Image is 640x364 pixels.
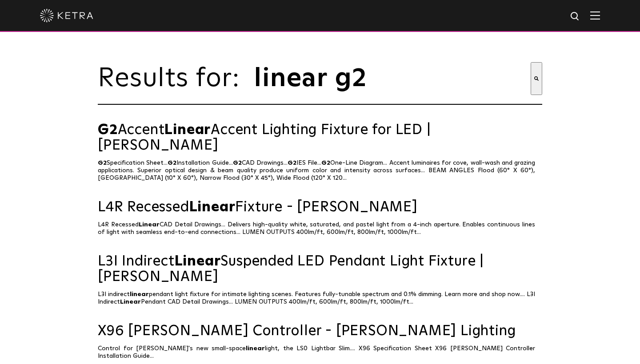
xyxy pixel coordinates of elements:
p: Specification Sheet... Installation Guide... CAD Drawings... IES File... One-Line Diagram... Acce... [98,159,542,182]
span: Linear [189,200,236,214]
a: L3I IndirectLinearSuspended LED Pendant Light Fixture | [PERSON_NAME] [98,254,542,285]
span: Linear [120,299,141,305]
span: Results for: [98,65,249,92]
p: L4R Recessed CAD Detail Drawings... Delivers high-quality white, saturated, and pastel light from... [98,221,542,236]
span: linear [130,291,149,297]
button: Search [531,62,542,95]
img: Hamburger%20Nav.svg [590,11,600,20]
a: X96 [PERSON_NAME] Controller - [PERSON_NAME] Lighting [98,324,542,339]
img: ketra-logo-2019-white [40,9,93,22]
input: This is a search field with an auto-suggest feature attached. [253,62,531,95]
span: G2 [288,160,296,166]
p: L3I indirect pendant light fixture for intimate lighting scenes. Features fully-tunable spectrum ... [98,291,542,306]
span: Linear [139,222,160,228]
span: G2 [98,160,107,166]
span: G2 [168,160,176,166]
span: G2 [321,160,330,166]
span: Linear [175,254,221,269]
a: L4R RecessedLinearFixture - [PERSON_NAME] [98,200,542,215]
a: G2AccentLinearAccent Lighting Fixture for LED | [PERSON_NAME] [98,123,542,154]
img: search icon [570,11,581,22]
span: linear [246,345,265,352]
span: G2 [233,160,242,166]
p: Control for [PERSON_NAME]'s new small-space light, the LS0 Lightbar Slim.... X96 Specification Sh... [98,345,542,360]
span: Linear [164,123,211,137]
span: G2 [98,123,118,137]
